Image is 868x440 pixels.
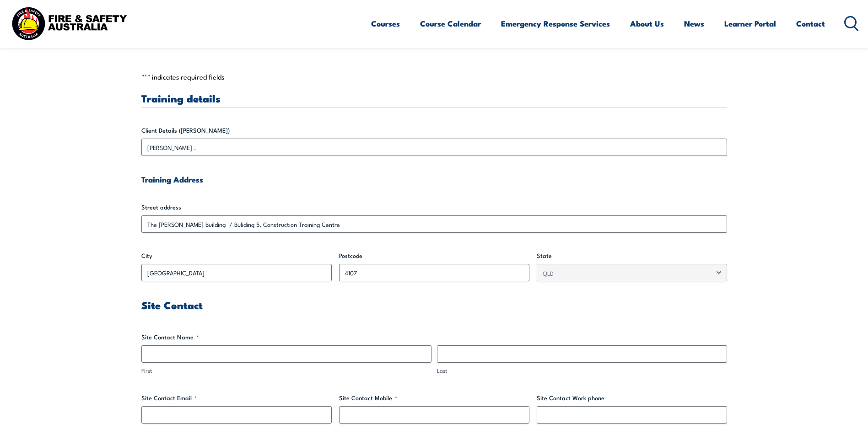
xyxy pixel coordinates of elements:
[437,366,727,375] label: Last
[501,11,610,36] a: Emergency Response Services
[141,203,727,212] label: Street address
[537,393,727,402] label: Site Contact Work phone
[141,72,727,81] p: " " indicates required fields
[141,393,332,402] label: Site Contact Email
[141,174,727,184] h4: Training Address
[141,366,431,375] label: First
[141,93,727,103] h3: Training details
[796,11,825,36] a: Contact
[420,11,481,36] a: Course Calendar
[339,251,529,260] label: Postcode
[339,393,529,402] label: Site Contact Mobile
[371,11,400,36] a: Courses
[684,11,704,36] a: News
[537,251,727,260] label: State
[141,333,199,342] legend: Site Contact Name
[724,11,776,36] a: Learner Portal
[141,126,727,135] label: Client Details ([PERSON_NAME])
[141,300,727,310] h3: Site Contact
[141,251,332,260] label: City
[630,11,664,36] a: About Us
